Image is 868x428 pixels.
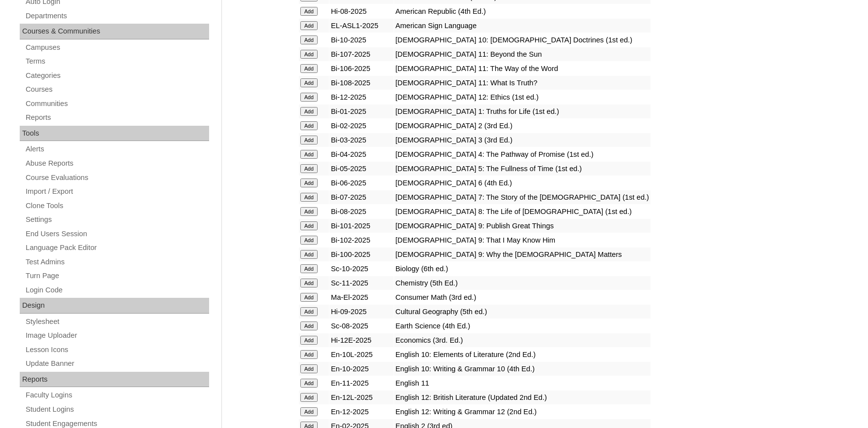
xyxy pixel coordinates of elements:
td: English 10: Elements of Literature (2nd Ed.) [394,348,651,361]
div: Tools [20,126,209,142]
td: En-10-2025 [329,362,394,376]
td: Ma-El-2025 [329,290,394,304]
td: Bi-04-2025 [329,147,394,161]
td: [DEMOGRAPHIC_DATA] 5: The Fullness of Time (1st ed.) [394,162,651,176]
td: [DEMOGRAPHIC_DATA] 9: Publish Great Things [394,219,651,233]
input: Add [300,50,318,59]
td: En-12-2025 [329,405,394,419]
td: English 10: Writing & Grammar 10 (4th Ed.) [394,362,651,376]
td: [DEMOGRAPHIC_DATA] 8: The Life of [DEMOGRAPHIC_DATA] (1st ed.) [394,205,651,218]
td: English 12: British Literature (Updated 2nd Ed.) [394,391,651,404]
a: Import / Export [25,185,209,198]
a: Turn Page [25,270,209,282]
td: En-12L-2025 [329,391,394,404]
input: Add [300,164,318,173]
input: Add [300,93,318,102]
td: Bi-106-2025 [329,62,394,75]
td: [DEMOGRAPHIC_DATA] 2 (3rd Ed.) [394,119,651,133]
input: Add [300,364,318,373]
td: [DEMOGRAPHIC_DATA] 1: Truths for Life (1st ed.) [394,105,651,118]
input: Add [300,36,318,44]
input: Add [300,264,318,273]
td: Bi-06-2025 [329,176,394,190]
input: Add [300,236,318,245]
td: En-10L-2025 [329,348,394,361]
input: Add [300,279,318,287]
td: [DEMOGRAPHIC_DATA] 9: Why the [DEMOGRAPHIC_DATA] Matters [394,248,651,261]
td: [DEMOGRAPHIC_DATA] 6 (4th Ed.) [394,176,651,190]
td: Chemistry (5th Ed.) [394,276,651,290]
td: Bi-03-2025 [329,133,394,147]
a: Faculty Logins [25,389,209,401]
input: Add [300,350,318,359]
input: Add [300,336,318,345]
div: Reports [20,372,209,388]
td: [DEMOGRAPHIC_DATA] 3 (3rd Ed.) [394,133,651,147]
a: Campuses [25,41,209,54]
input: Add [300,178,318,187]
td: En-11-2025 [329,376,394,390]
td: [DEMOGRAPHIC_DATA] 12: Ethics (1st ed.) [394,90,651,104]
a: Settings [25,214,209,226]
td: Bi-10-2025 [329,33,394,47]
td: Earth Science (4th Ed.) [394,319,651,333]
a: Update Banner [25,357,209,370]
a: Categories [25,70,209,82]
input: Add [300,407,318,416]
input: Add [300,207,318,216]
a: Image Uploader [25,329,209,342]
input: Add [300,393,318,402]
td: [DEMOGRAPHIC_DATA] 9: That I May Know Him [394,233,651,247]
a: Login Code [25,284,209,296]
a: Course Evaluations [25,172,209,184]
td: Bi-107-2025 [329,47,394,61]
td: [DEMOGRAPHIC_DATA] 7: The Story of the [DEMOGRAPHIC_DATA] (1st ed.) [394,190,651,204]
a: Reports [25,111,209,124]
td: Bi-07-2025 [329,190,394,204]
td: Bi-102-2025 [329,233,394,247]
input: Add [300,136,318,144]
td: Bi-08-2025 [329,205,394,218]
td: Bi-01-2025 [329,105,394,118]
a: Clone Tools [25,200,209,212]
a: Stylesheet [25,316,209,328]
td: Bi-12-2025 [329,90,394,104]
a: Test Admins [25,256,209,268]
td: Hi-12E-2025 [329,333,394,347]
input: Add [300,78,318,87]
input: Add [300,64,318,73]
div: Courses & Communities [20,24,209,39]
td: Biology (6th ed.) [394,262,651,276]
input: Add [300,21,318,30]
a: Terms [25,55,209,68]
td: [DEMOGRAPHIC_DATA] 11: The Way of the Word [394,62,651,75]
a: Alerts [25,143,209,155]
td: [DEMOGRAPHIC_DATA] 11: What Is Truth? [394,76,651,90]
td: [DEMOGRAPHIC_DATA] 10: [DEMOGRAPHIC_DATA] Doctrines (1st ed.) [394,33,651,47]
td: American Republic (4th Ed.) [394,4,651,18]
td: Bi-02-2025 [329,119,394,133]
td: Sc-08-2025 [329,319,394,333]
td: Cultural Geography (5th ed.) [394,305,651,319]
td: [DEMOGRAPHIC_DATA] 11: Beyond the Sun [394,47,651,61]
td: Economics (3rd. Ed.) [394,333,651,347]
td: Consumer Math (3rd ed.) [394,290,651,304]
a: Lesson Icons [25,344,209,356]
input: Add [300,107,318,116]
td: EL-ASL1-2025 [329,19,394,33]
input: Add [300,221,318,230]
a: End Users Session [25,228,209,240]
input: Add [300,150,318,159]
input: Add [300,379,318,388]
div: Design [20,298,209,314]
td: [DEMOGRAPHIC_DATA] 4: The Pathway of Promise (1st ed.) [394,147,651,161]
input: Add [300,250,318,259]
input: Add [300,321,318,330]
input: Add [300,7,318,16]
td: Sc-10-2025 [329,262,394,276]
td: Bi-100-2025 [329,248,394,261]
a: Abuse Reports [25,157,209,170]
a: Language Pack Editor [25,242,209,254]
a: Student Logins [25,403,209,416]
td: Bi-05-2025 [329,162,394,176]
